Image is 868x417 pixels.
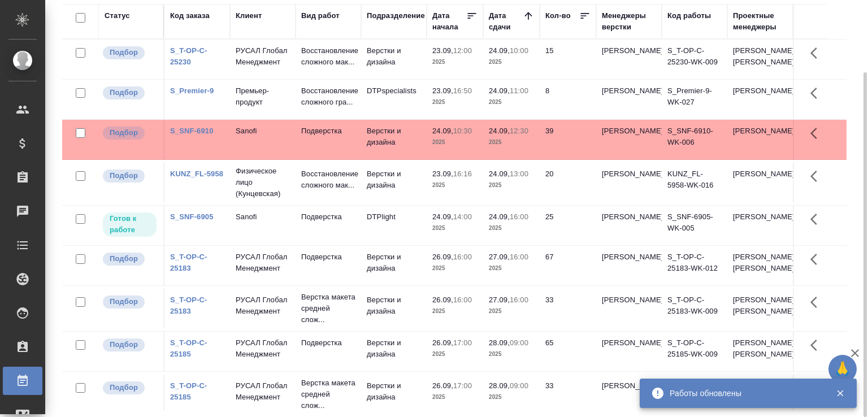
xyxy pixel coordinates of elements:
[510,381,528,390] p: 09:00
[489,86,510,95] p: 24.09,
[540,40,596,79] td: 15
[102,168,158,184] div: Можно подбирать исполнителей
[510,212,528,221] p: 16:00
[540,206,596,245] td: 25
[236,211,290,223] p: Sanofi
[804,163,831,190] button: Здесь прячутся важные кнопки
[361,163,427,202] td: Верстки и дизайна
[510,170,528,178] p: 13:00
[453,253,472,261] p: 16:00
[110,213,150,236] p: Готов к работе
[662,206,727,245] td: S_SNF-6905-WK-005
[110,382,138,393] p: Подбор
[432,46,453,55] p: 23.09,
[361,120,427,159] td: Верстки и дизайна
[804,206,831,233] button: Здесь прячутся важные кнопки
[662,120,727,159] td: S_SNF-6910-WK-006
[602,380,656,392] p: [PERSON_NAME]
[453,86,472,95] p: 16:50
[510,86,528,95] p: 11:00
[110,87,138,98] p: Подбор
[105,10,130,21] div: Статус
[489,127,510,135] p: 24.09,
[432,127,453,135] p: 24.09,
[489,306,534,317] p: 2025
[804,40,831,67] button: Здесь прячутся важные кнопки
[236,85,290,108] p: Премьер-продукт
[489,253,510,261] p: 27.09,
[804,120,831,147] button: Здесь прячутся важные кнопки
[489,46,510,55] p: 24.09,
[453,170,472,178] p: 16:16
[453,212,472,221] p: 14:00
[727,120,793,159] td: [PERSON_NAME]
[489,263,534,274] p: 2025
[102,85,158,101] div: Можно подбирать исполнителей
[602,10,656,33] div: Менеджеры верстки
[727,206,793,245] td: [PERSON_NAME]
[540,246,596,285] td: 67
[602,294,656,306] p: [PERSON_NAME]
[170,253,207,272] a: S_T-OP-C-25183
[236,45,290,68] p: РУСАЛ Глобал Менеджмент
[727,163,793,202] td: [PERSON_NAME]
[510,253,528,261] p: 16:00
[301,45,355,68] p: Восстановление сложного мак...
[432,212,453,221] p: 24.09,
[432,349,478,360] p: 2025
[361,332,427,371] td: Верстки и дизайна
[110,170,138,181] p: Подбор
[510,46,528,55] p: 10:00
[489,212,510,221] p: 24.09,
[670,388,819,399] div: Работы обновлены
[367,10,425,21] div: Подразделение
[662,246,727,285] td: S_T-OP-C-25183-WK-012
[602,251,656,263] p: [PERSON_NAME]
[662,163,727,202] td: KUNZ_FL-5958-WK-016
[662,375,727,414] td: S_T-OP-C-25185-WK-012
[540,332,596,371] td: 65
[361,40,427,79] td: Верстки и дизайна
[833,357,852,381] span: 🙏
[489,392,534,403] p: 2025
[667,10,711,21] div: Код работы
[236,294,290,317] p: РУСАЛ Глобал Менеджмент
[489,97,534,108] p: 2025
[804,332,831,359] button: Здесь прячутся важные кнопки
[510,338,528,347] p: 09:00
[733,251,787,274] p: [PERSON_NAME], [PERSON_NAME]
[804,80,831,107] button: Здесь прячутся важные кнопки
[301,251,355,263] p: Подверстка
[602,45,656,57] p: [PERSON_NAME]
[727,80,793,119] td: [PERSON_NAME]
[170,296,207,315] a: S_T-OP-C-25183
[301,85,355,108] p: Восстановление сложного гра...
[170,86,214,95] a: S_Premier-9
[662,80,727,119] td: S_Premier-9-WK-027
[432,97,478,108] p: 2025
[102,337,158,353] div: Можно подбирать исполнителей
[540,163,596,202] td: 20
[733,294,787,317] p: [PERSON_NAME], [PERSON_NAME]
[432,10,466,33] div: Дата начала
[102,380,158,396] div: Можно подбирать исполнителей
[662,332,727,371] td: S_T-OP-C-25185-WK-009
[432,170,453,178] p: 23.09,
[301,10,340,21] div: Вид работ
[102,211,158,238] div: Исполнитель может приступить к работе
[804,375,831,402] button: Здесь прячутся важные кнопки
[170,170,223,178] a: KUNZ_FL-5958
[301,125,355,137] p: Подверстка
[110,47,138,58] p: Подбор
[453,296,472,304] p: 16:00
[804,289,831,316] button: Здесь прячутся важные кнопки
[102,251,158,267] div: Можно подбирать исполнителей
[602,211,656,223] p: [PERSON_NAME]
[110,127,138,138] p: Подбор
[102,125,158,141] div: Можно подбирать исполнителей
[236,251,290,274] p: РУСАЛ Глобал Менеджмент
[432,306,478,317] p: 2025
[453,338,472,347] p: 17:00
[432,180,478,191] p: 2025
[301,211,355,223] p: Подверстка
